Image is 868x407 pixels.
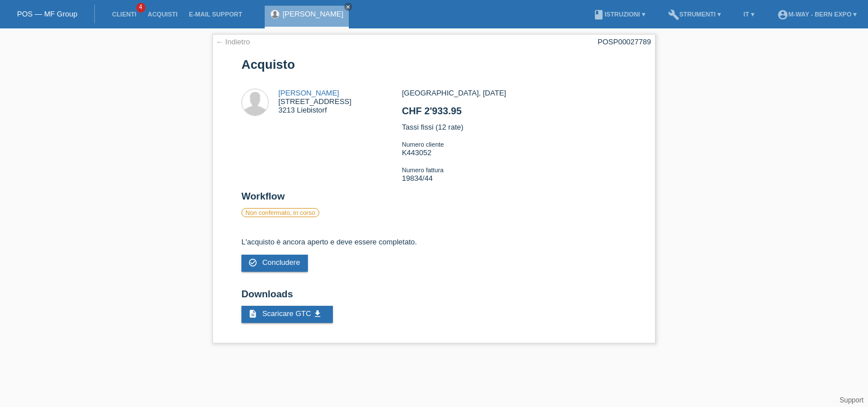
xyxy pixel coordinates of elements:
a: close [344,3,352,11]
a: [PERSON_NAME] [282,10,343,18]
a: IT ▾ [738,11,760,18]
i: book [593,9,604,20]
a: E-mail Support [183,11,248,18]
i: description [248,309,257,318]
i: build [668,9,679,20]
a: buildStrumenti ▾ [662,11,727,18]
a: account_circlem-way - Bern Expo ▾ [771,11,862,18]
a: POS — MF Group [17,10,77,18]
a: [PERSON_NAME] [278,89,339,97]
a: bookIstruzioni ▾ [587,11,650,18]
span: Scaricare GTC [262,309,311,318]
i: get_app [313,309,322,318]
div: [GEOGRAPHIC_DATA], [DATE] Tassi fissi (12 rate) K443052 19834/44 [402,89,626,191]
i: check_circle_outline [248,258,257,267]
h2: CHF 2'933.95 [402,106,626,123]
i: close [345,4,351,10]
span: Numero cliente [402,141,444,148]
h2: Downloads [241,289,627,306]
div: POSP00027789 [598,38,651,46]
i: account_circle [777,9,788,20]
a: ← Indietro [216,38,250,46]
span: Numero fattura [402,167,443,173]
a: Acquisti [142,11,183,18]
a: Support [840,396,863,404]
label: Non confermato, in corso [241,208,319,217]
h1: Acquisto [241,57,627,72]
a: check_circle_outline Concludere [241,255,308,272]
a: description Scaricare GTC get_app [241,306,333,323]
p: L'acquisto è ancora aperto e deve essere completato. [241,238,627,246]
a: Clienti [106,11,142,18]
span: Concludere [262,258,301,267]
span: 4 [136,3,145,13]
h2: Workflow [241,191,627,208]
div: [STREET_ADDRESS] 3213 Liebistorf [278,89,352,114]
